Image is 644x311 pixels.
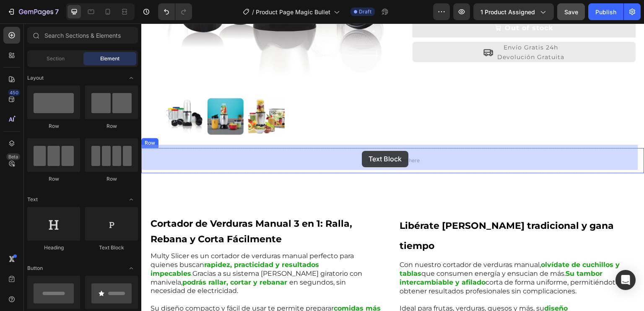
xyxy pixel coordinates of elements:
[27,196,38,203] span: Text
[3,3,62,20] button: 7
[55,7,59,17] p: 7
[480,8,535,16] span: 1 product assigned
[125,71,138,85] span: Toggle open
[27,122,80,130] div: Row
[595,8,616,16] div: Publish
[85,175,138,183] div: Row
[47,55,65,62] span: Section
[27,264,43,272] span: Button
[8,89,20,96] div: 450
[27,27,138,44] input: Search Sections & Elements
[141,23,644,311] iframe: Design area
[6,153,20,160] div: Beta
[256,8,330,16] span: Product Page Magic Bullet
[85,244,138,251] div: Text Block
[158,3,192,20] div: Undo/Redo
[85,122,138,130] div: Row
[588,3,623,20] button: Publish
[125,262,138,275] span: Toggle open
[473,3,554,20] button: 1 product assigned
[125,193,138,206] span: Toggle open
[564,8,578,16] span: Save
[100,55,119,62] span: Element
[557,3,585,20] button: Save
[615,270,636,290] div: Open Intercom Messenger
[27,74,44,82] span: Layout
[252,8,254,16] span: /
[27,244,80,251] div: Heading
[359,8,371,16] span: Draft
[27,175,80,183] div: Row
